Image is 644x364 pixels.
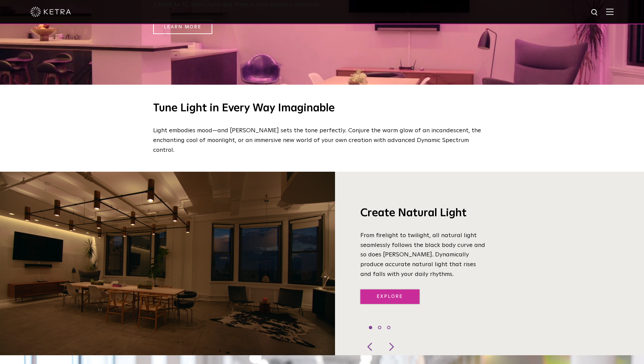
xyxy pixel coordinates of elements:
img: ketra-logo-2019-white [30,7,71,17]
a: Explore [360,289,420,304]
a: Learn More [153,20,212,34]
h3: Create Natural Light [360,206,487,221]
img: search icon [591,8,599,17]
img: Hamburger%20Nav.svg [606,8,614,15]
p: From firelight to twilight, all natural light seamlessly follows the black body curve and so does... [360,231,487,279]
h2: Tune Light in Every Way Imaginable [153,102,491,116]
p: Light embodies mood—and [PERSON_NAME] sets the tone perfectly. Conjure the warm glow of an incand... [153,126,488,155]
